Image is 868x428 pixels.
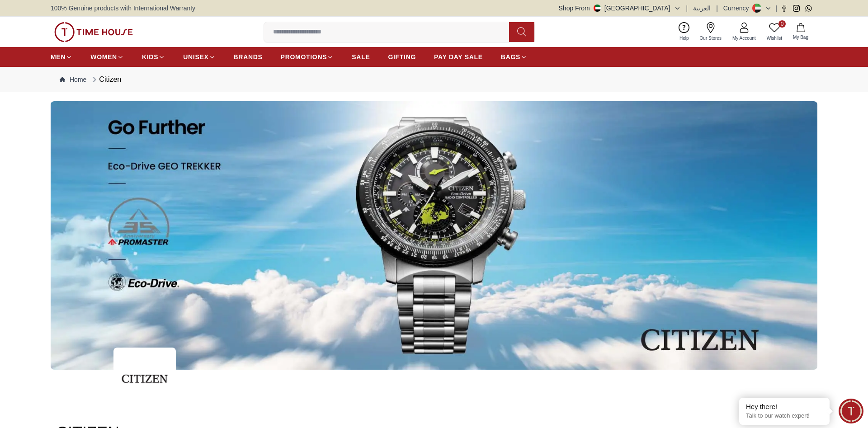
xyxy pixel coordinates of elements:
[686,4,688,13] span: |
[775,4,777,13] span: |
[51,101,817,370] img: ...
[54,22,133,42] img: ...
[746,412,823,420] p: Talk to our watch expert!
[594,5,601,12] img: United Arab Emirates
[352,49,370,65] a: SALE
[501,52,520,61] span: BAGS
[113,348,176,410] img: ...
[51,52,66,61] span: MEN
[90,49,124,65] a: WOMEN
[60,75,86,84] a: Home
[789,34,812,41] span: My Bag
[90,52,117,61] span: WOMEN
[281,49,334,65] a: PROMOTIONS
[716,4,718,13] span: |
[761,20,788,43] a: 0Wishlist
[676,35,693,42] span: Help
[234,52,263,61] span: BRANDS
[674,20,694,43] a: Help
[793,5,800,12] a: Instagram
[388,49,416,65] a: GIFTING
[51,49,72,65] a: MEN
[183,49,215,65] a: UNISEX
[746,402,823,411] div: Hey there!
[51,4,195,13] span: 100% Genuine products with International Warranty
[501,49,527,65] a: BAGS
[696,35,725,42] span: Our Stores
[839,399,863,423] div: Chat Widget
[694,20,727,43] a: Our Stores
[788,21,814,42] button: My Bag
[234,49,263,65] a: BRANDS
[723,4,753,13] div: Currency
[693,4,711,13] button: العربية
[388,52,416,61] span: GIFTING
[352,52,370,61] span: SALE
[434,52,483,61] span: PAY DAY SALE
[142,52,158,61] span: KIDS
[778,20,786,28] span: 0
[281,52,327,61] span: PROMOTIONS
[763,35,786,42] span: Wishlist
[90,74,121,85] div: Citizen
[51,67,817,92] nav: Breadcrumb
[559,4,681,13] button: Shop From[GEOGRAPHIC_DATA]
[729,35,759,42] span: My Account
[142,49,165,65] a: KIDS
[805,5,812,12] a: Whatsapp
[434,49,483,65] a: PAY DAY SALE
[183,52,208,61] span: UNISEX
[781,5,788,12] a: Facebook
